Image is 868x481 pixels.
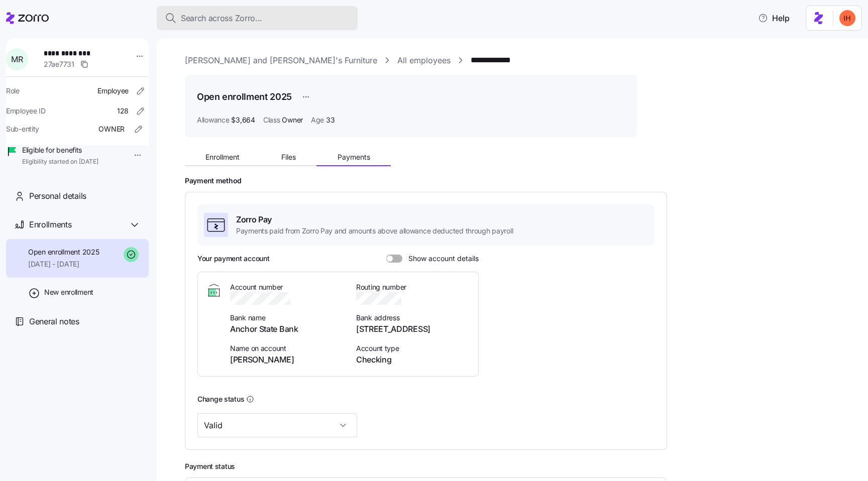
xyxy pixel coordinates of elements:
[6,106,46,116] span: Employee ID
[29,218,71,231] span: Enrollments
[185,462,854,471] h2: Payment status
[29,190,86,202] span: Personal details
[311,115,324,125] span: Age
[356,313,470,323] span: Bank address
[117,106,129,116] span: 128
[282,115,303,125] span: Owner
[97,86,129,96] span: Employee
[230,353,344,366] span: [PERSON_NAME]
[197,254,269,264] h3: Your payment account
[230,313,344,323] span: Bank name
[356,323,470,335] span: [STREET_ADDRESS]
[281,154,296,161] span: Files
[6,86,20,96] span: Role
[397,54,451,67] a: All employees
[839,10,855,26] img: f3711480c2c985a33e19d88a07d4c111
[197,394,244,404] h3: Change status
[205,154,240,161] span: Enrollment
[197,90,292,103] h1: Open enrollment 2025
[185,176,854,186] h2: Payment method
[28,247,99,257] span: Open enrollment 2025
[185,54,377,67] a: [PERSON_NAME] and [PERSON_NAME]'s Furniture
[98,124,125,134] span: OWNER
[11,55,23,63] span: M R
[236,213,513,226] span: Zorro Pay
[230,343,344,353] span: Name on account
[356,353,470,366] span: Checking
[326,115,335,125] span: 33
[231,115,255,125] span: $3,664
[181,12,262,25] span: Search across Zorro...
[356,343,470,353] span: Account type
[338,154,370,161] span: Payments
[402,255,479,263] span: Show account details
[6,124,39,134] span: Sub-entity
[44,287,93,297] span: New enrollment
[263,115,280,125] span: Class
[230,282,344,292] span: Account number
[29,315,79,328] span: General notes
[236,226,513,236] span: Payments paid from Zorro Pay and amounts above allowance deducted through payroll
[28,259,99,269] span: [DATE] - [DATE]
[22,158,98,166] span: Eligibility started on [DATE]
[157,6,358,30] button: Search across Zorro...
[197,115,229,125] span: Allowance
[356,282,470,292] span: Routing number
[230,323,344,335] span: Anchor State Bank
[758,12,790,24] span: Help
[44,59,74,69] span: 27ae7731
[22,145,98,155] span: Eligible for benefits
[750,8,798,28] button: Help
